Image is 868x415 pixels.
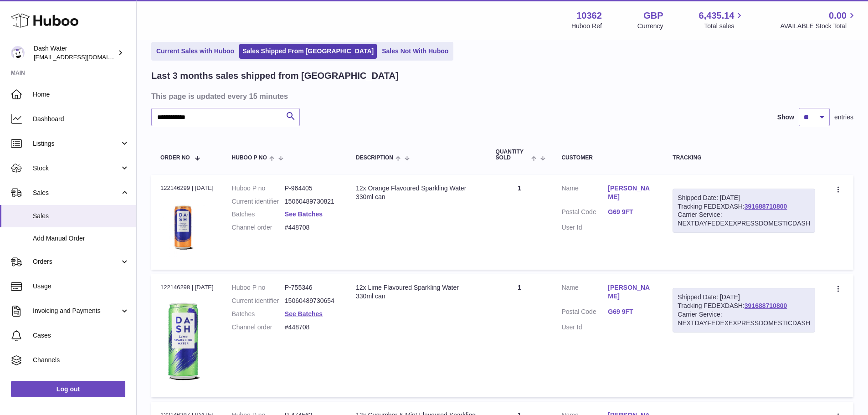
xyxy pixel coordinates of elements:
[704,22,745,31] span: Total sales
[33,189,120,197] span: Sales
[33,234,129,243] span: Add Manual Order
[33,90,129,99] span: Home
[285,223,338,232] dd: #448708
[673,189,815,233] div: Tracking FEDEXDASH:
[232,223,285,232] dt: Channel order
[160,283,214,292] div: 122146298 | [DATE]
[561,283,608,303] dt: Name
[285,197,338,206] dd: 15060489730821
[232,323,285,332] dt: Channel order
[561,323,608,332] dt: User Id
[678,310,810,328] div: Carrier Service: NEXTDAYFEDEXEXPRESSDOMESTICDASH
[561,223,608,232] dt: User Id
[33,257,120,266] span: Orders
[699,10,734,22] span: 6,435.14
[33,356,129,364] span: Channels
[356,283,478,301] div: 12x Lime Flavoured Sparkling Water 330ml can
[356,184,478,201] div: 12x Orange Flavoured Sparkling Water 330ml can
[777,113,794,122] label: Show
[11,381,125,397] a: Log out
[576,10,602,22] strong: 10362
[745,203,787,210] a: 391688710800
[239,44,377,59] a: Sales Shipped From [GEOGRAPHIC_DATA]
[33,115,129,123] span: Dashboard
[160,195,206,258] img: 103621724231664.png
[834,113,853,122] span: entries
[780,22,857,31] span: AVAILABLE Stock Total
[496,149,529,161] span: Quantity Sold
[160,155,190,161] span: Order No
[780,10,857,31] a: 0.00 AVAILABLE Stock Total
[232,155,267,161] span: Huboo P no
[11,46,25,60] img: internalAdmin-10362@internal.huboo.com
[745,302,787,309] a: 391688710800
[608,307,654,316] a: G69 9FT
[33,282,129,291] span: Usage
[571,22,602,31] div: Huboo Ref
[285,310,323,318] a: See Batches
[153,44,237,59] a: Current Sales with Huboo
[232,210,285,219] dt: Batches
[34,53,134,61] span: [EMAIL_ADDRESS][DOMAIN_NAME]
[33,307,120,315] span: Invoicing and Payments
[33,212,129,220] span: Sales
[561,208,608,219] dt: Postal Code
[379,44,452,59] a: Sales Not With Huboo
[160,295,206,386] img: 103621706197473.png
[356,155,393,161] span: Description
[699,10,745,31] a: 6,435.14 Total sales
[33,139,120,148] span: Listings
[285,184,338,193] dd: P-964405
[34,44,116,61] div: Dash Water
[608,208,654,216] a: G69 9FT
[678,194,810,202] div: Shipped Date: [DATE]
[285,323,338,332] dd: #448708
[561,155,654,161] div: Customer
[33,331,129,340] span: Cases
[151,70,399,82] h2: Last 3 months sales shipped from [GEOGRAPHIC_DATA]
[232,310,285,318] dt: Batches
[285,297,338,305] dd: 15060489730654
[151,91,851,101] h3: This page is updated every 15 minutes
[33,164,120,173] span: Stock
[232,197,285,206] dt: Current identifier
[285,210,323,218] a: See Batches
[678,210,810,228] div: Carrier Service: NEXTDAYFEDEXEXPRESSDOMESTICDASH
[232,184,285,193] dt: Huboo P no
[232,283,285,292] dt: Huboo P no
[561,184,608,204] dt: Name
[561,307,608,318] dt: Postal Code
[608,184,654,201] a: [PERSON_NAME]
[232,297,285,305] dt: Current identifier
[829,10,847,22] span: 0.00
[608,283,654,301] a: [PERSON_NAME]
[678,293,810,302] div: Shipped Date: [DATE]
[160,184,214,192] div: 122146299 | [DATE]
[487,175,553,270] td: 1
[487,274,553,397] td: 1
[643,10,663,22] strong: GBP
[673,288,815,333] div: Tracking FEDEXDASH:
[637,22,663,31] div: Currency
[285,283,338,292] dd: P-755346
[673,155,815,161] div: Tracking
